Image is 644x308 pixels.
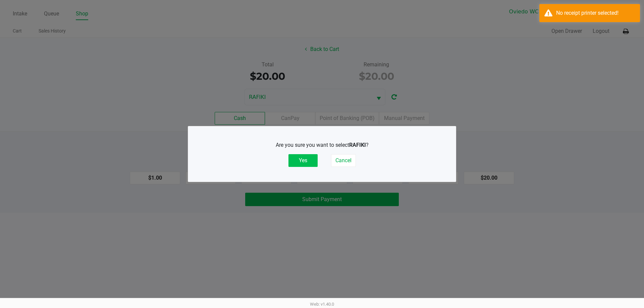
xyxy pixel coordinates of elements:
button: Cancel [331,154,356,167]
div: No receipt printer selected! [556,9,635,17]
p: Are you sure you want to select ? [207,141,437,149]
span: Web: v1.40.0 [310,302,334,307]
button: Yes [288,154,318,167]
b: RAFIKI [349,142,366,148]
